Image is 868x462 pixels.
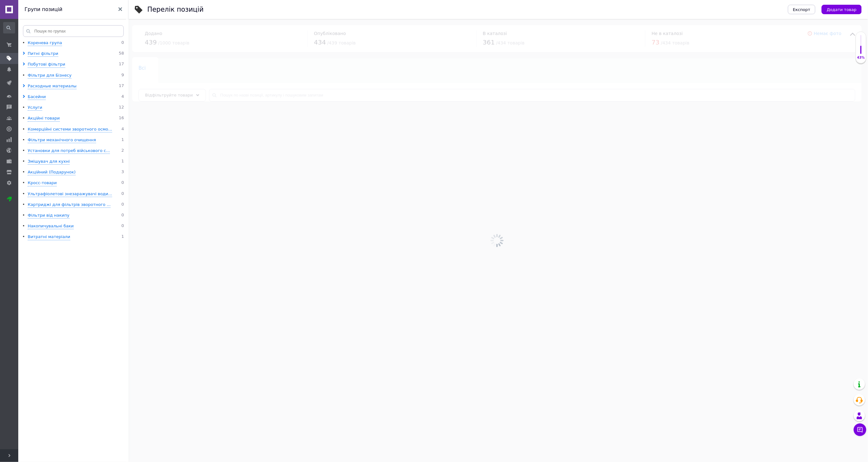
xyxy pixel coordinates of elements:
[122,94,124,100] span: 4
[122,148,124,154] span: 2
[147,6,204,13] div: Перелік позицій
[822,5,862,14] button: Додати товар
[28,40,62,46] div: Коренева група
[122,213,124,219] span: 0
[122,137,124,143] span: 1
[119,61,124,67] span: 17
[119,105,124,111] span: 12
[856,56,866,60] div: 43%
[28,191,112,197] div: Ультрафіолетові знезаражувачі води...
[122,73,124,79] span: 9
[28,213,70,219] div: Фільтри від накипу
[119,115,124,121] span: 16
[122,126,124,132] span: 4
[28,51,58,57] div: Питні фільтри
[122,223,124,229] span: 0
[28,126,112,132] div: Комерційні системи зворотного осмо...
[28,202,111,208] div: Картриджі для фільтрів зворотного ...
[122,159,124,165] span: 1
[28,94,46,100] div: Басейни
[28,180,57,186] div: Кросс-товари
[28,234,70,240] div: Витратні матеріали
[788,5,816,14] button: Експорт
[28,83,77,89] div: Расходные материалы
[854,424,866,436] button: Чат з покупцем
[793,7,811,12] span: Експорт
[827,7,857,12] span: Додати товар
[122,191,124,197] span: 0
[23,25,124,37] input: Пошук по групах
[122,180,124,186] span: 0
[119,83,124,89] span: 17
[28,159,70,165] div: Змішувач для кухні
[28,115,60,121] div: Акційні товари
[122,40,124,46] span: 0
[28,61,65,67] div: Побутові фільтри
[28,148,110,154] div: Установки для потреб військового с...
[122,169,124,175] span: 3
[28,137,96,143] div: Фільтри механічного очищення
[28,73,71,79] div: Фільтри для Бізнесу
[122,202,124,208] span: 0
[28,223,74,229] div: Накопичувальні баки
[28,105,42,111] div: Услуги
[122,234,124,240] span: 1
[28,169,76,175] div: Акційний (Подарунок)
[119,51,124,57] span: 58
